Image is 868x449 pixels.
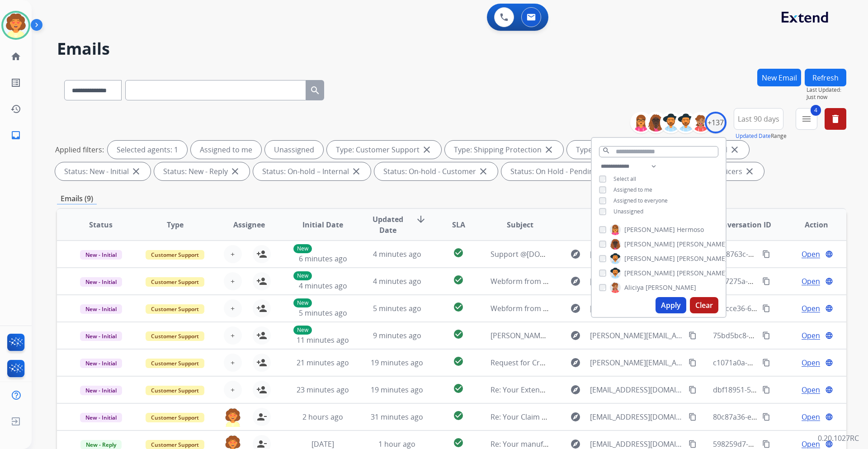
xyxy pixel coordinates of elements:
[378,439,415,449] span: 1 hour ago
[738,117,779,121] span: Last 90 days
[57,40,846,58] h2: Emails
[689,386,697,394] mat-icon: content_copy
[713,219,771,230] span: Conversation ID
[689,331,697,340] mat-icon: content_copy
[231,303,235,314] span: +
[224,326,242,345] button: +
[830,113,841,124] mat-icon: delete
[57,193,97,204] p: Emails (9)
[825,440,833,448] mat-icon: language
[570,303,581,314] mat-icon: explore
[705,112,726,133] div: +137
[656,297,686,313] button: Apply
[570,357,581,368] mat-icon: explore
[825,331,833,340] mat-icon: language
[256,249,267,260] mat-icon: person_add
[491,276,695,286] span: Webform from [EMAIL_ADDRESS][DOMAIN_NAME] on [DATE]
[713,358,850,368] span: c1071a0a-d73e-482f-9a3b-8de0deb2f402
[55,162,151,180] div: Status: New - Initial
[818,433,859,444] p: 0.20.1027RC
[734,108,783,130] button: Last 90 days
[478,166,489,177] mat-icon: close
[613,186,652,194] span: Assigned to me
[371,385,423,395] span: 19 minutes ago
[762,331,770,340] mat-icon: content_copy
[293,298,312,307] p: New
[108,141,187,159] div: Selected agents: 1
[80,250,122,260] span: New - Initial
[293,271,312,280] p: New
[327,141,441,159] div: Type: Customer Support
[491,358,652,368] span: Request for Credit Note – Warranty Not Utilized
[590,303,683,314] span: [EMAIL_ADDRESS][DOMAIN_NAME]
[10,77,21,88] mat-icon: list_alt
[825,250,833,258] mat-icon: language
[310,85,321,96] mat-icon: search
[230,166,241,177] mat-icon: close
[762,277,770,285] mat-icon: content_copy
[297,335,349,345] span: 11 minutes ago
[491,439,668,449] span: Re: Your manufacturer's warranty may still be active
[491,412,581,422] span: Re: Your Claim with Extend
[613,175,636,183] span: Select all
[713,331,849,340] span: 75bd5bc8-2cf5-45d1-b660-67256236ff7e
[453,247,464,258] mat-icon: check_circle
[453,329,464,340] mat-icon: check_circle
[445,141,563,159] div: Type: Shipping Protection
[570,384,581,395] mat-icon: explore
[453,356,464,367] mat-icon: check_circle
[373,276,421,286] span: 4 minutes ago
[762,250,770,258] mat-icon: content_copy
[224,299,242,317] button: +
[570,276,581,287] mat-icon: explore
[415,214,426,225] mat-icon: arrow_downward
[256,276,267,287] mat-icon: person_add
[80,277,122,287] span: New - Initial
[453,383,464,394] mat-icon: check_circle
[224,381,242,399] button: +
[590,249,683,260] span: [EMAIL_ADDRESS][DOMAIN_NAME]
[677,240,727,249] span: [PERSON_NAME]
[302,412,343,422] span: 2 hours ago
[491,385,587,395] span: Re: Your Extend Virtual Card
[802,411,820,422] span: Open
[191,141,261,159] div: Assigned to me
[762,413,770,421] mat-icon: content_copy
[371,358,423,368] span: 19 minutes ago
[10,51,21,62] mat-icon: home
[690,297,718,313] button: Clear
[590,384,683,395] span: [EMAIL_ADDRESS][DOMAIN_NAME]
[131,166,142,177] mat-icon: close
[646,283,696,292] span: [PERSON_NAME]
[146,331,204,341] span: Customer Support
[491,303,695,313] span: Webform from [EMAIL_ADDRESS][DOMAIN_NAME] on [DATE]
[311,439,334,449] span: [DATE]
[772,209,846,241] th: Action
[507,219,533,230] span: Subject
[368,214,409,236] span: Updated Date
[624,254,675,263] span: [PERSON_NAME]
[55,144,104,155] p: Applied filters:
[825,277,833,285] mat-icon: language
[689,359,697,367] mat-icon: content_copy
[689,413,697,421] mat-icon: content_copy
[762,440,770,448] mat-icon: content_copy
[80,304,122,314] span: New - Initial
[373,331,421,340] span: 9 minutes ago
[256,411,267,422] mat-icon: person_remove
[374,162,498,180] div: Status: On-hold - Customer
[825,413,833,421] mat-icon: language
[736,132,787,140] span: Range
[10,130,21,141] mat-icon: inbox
[825,359,833,367] mat-icon: language
[371,412,423,422] span: 31 minutes ago
[453,302,464,312] mat-icon: check_circle
[807,86,846,94] span: Last Updated:
[543,144,554,155] mat-icon: close
[590,357,683,368] span: [PERSON_NAME][EMAIL_ADDRESS][DOMAIN_NAME]
[373,303,421,313] span: 5 minutes ago
[602,147,610,155] mat-icon: search
[256,384,267,395] mat-icon: person_add
[802,249,820,260] span: Open
[825,386,833,394] mat-icon: language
